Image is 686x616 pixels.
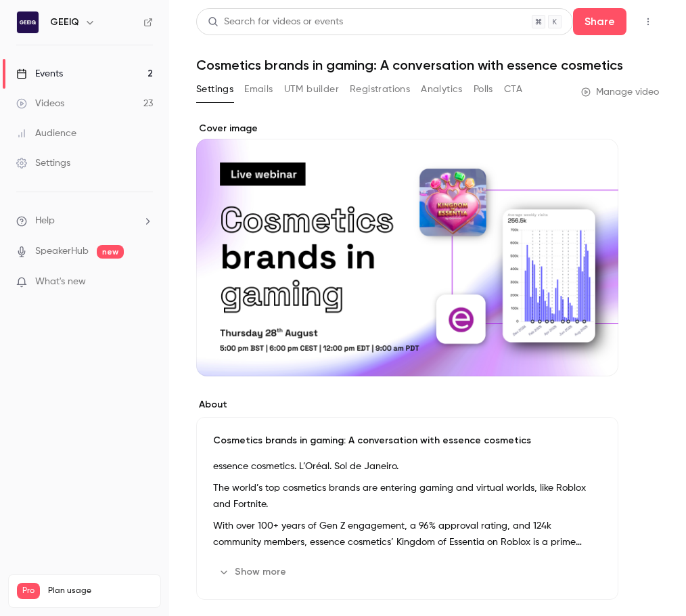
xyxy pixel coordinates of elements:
[196,57,659,73] h1: Cosmetics brands in gaming: A conversation with essence cosmetics
[350,79,410,100] button: Registrations
[16,67,63,81] div: Events
[17,12,39,33] img: GEEIQ
[213,434,601,447] p: Cosmetics brands in gaming: A conversation with essence cosmetics
[504,79,522,100] button: CTA
[284,79,339,100] button: UTM builder
[196,122,618,376] section: Cover image
[474,79,493,100] button: Polls
[208,15,343,29] div: Search for videos or events
[17,583,40,599] span: Pro
[244,79,273,100] button: Emails
[16,127,76,140] div: Audience
[50,16,79,29] h6: GEEIQ
[213,518,601,550] p: With over 100+ years of Gen Z engagement, a 96% approval rating, and 124k community members, esse...
[573,8,626,35] button: Share
[16,97,64,110] div: Videos
[213,561,294,583] button: Show more
[16,156,70,170] div: Settings
[35,214,55,228] span: Help
[35,244,89,259] a: SpeakerHub
[581,85,659,99] a: Manage video
[137,276,153,288] iframe: Noticeable Trigger
[196,79,233,100] button: Settings
[35,275,86,289] span: What's new
[213,458,601,475] p: essence cosmetics. L’Oréal. Sol de Janeiro.
[213,480,601,512] p: The world’s top cosmetics brands are entering gaming and virtual worlds, like Roblox and Fortnite.
[97,245,124,259] span: new
[196,122,618,135] label: Cover image
[421,79,463,100] button: Analytics
[196,398,618,412] label: About
[16,214,153,228] li: help-dropdown-opener
[48,586,152,596] span: Plan usage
